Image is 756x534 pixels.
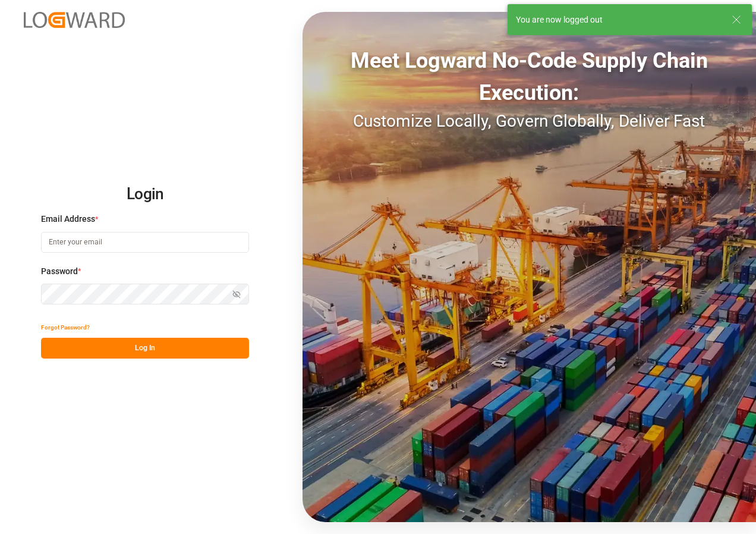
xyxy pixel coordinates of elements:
[41,265,78,278] span: Password
[41,338,249,359] button: Log In
[24,12,125,28] img: Logward_new_orange.png
[41,317,90,338] button: Forgot Password?
[303,109,756,134] div: Customize Locally, Govern Globally, Deliver Fast
[516,14,720,26] div: You are now logged out
[41,213,95,225] span: Email Address
[303,45,756,109] div: Meet Logward No-Code Supply Chain Execution:
[41,232,249,253] input: Enter your email
[41,175,249,213] h2: Login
